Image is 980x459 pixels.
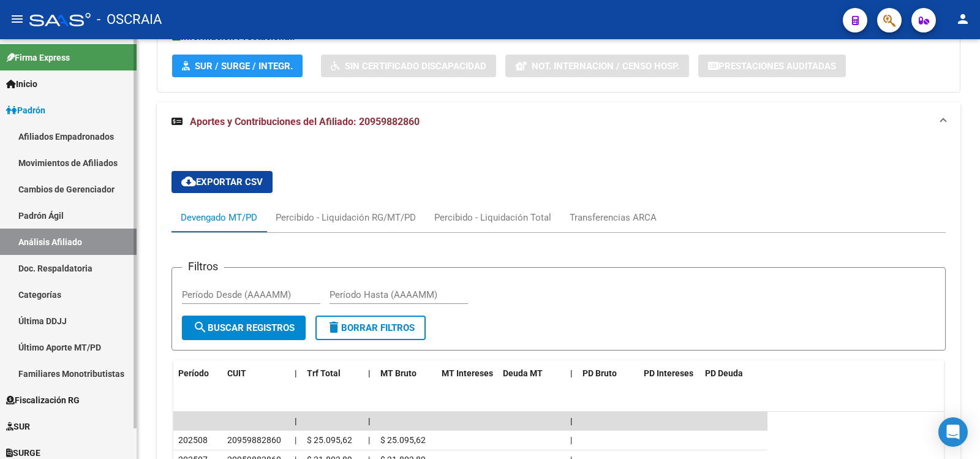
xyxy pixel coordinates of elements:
[315,316,426,340] button: Borrar Filtros
[172,55,303,77] button: SUR / SURGE / INTEGR.
[171,171,273,193] button: Exportar CSV
[193,322,295,333] span: Buscar Registros
[97,6,162,33] span: - OSCRAIA
[380,368,417,378] span: MT Bruto
[938,417,968,447] div: Open Intercom Messenger
[222,360,290,387] datatable-header-cell: CUIT
[195,61,293,72] span: SUR / SURGE / INTEGR.
[193,320,208,335] mat-icon: search
[570,416,573,426] span: |
[276,211,416,224] div: Percibido - Liquidación RG/MT/PD
[6,104,45,117] span: Padrón
[368,416,371,426] span: |
[173,360,222,387] datatable-header-cell: Período
[321,55,496,77] button: Sin Certificado Discapacidad
[698,55,846,77] button: Prestaciones Auditadas
[363,360,375,387] datatable-header-cell: |
[307,368,341,378] span: Trf Total
[505,55,689,77] button: Not. Internacion / Censo Hosp.
[442,368,493,378] span: MT Intereses
[295,435,296,445] span: |
[178,368,209,378] span: Período
[570,368,573,378] span: |
[503,368,543,378] span: Deuda MT
[644,368,693,378] span: PD Intereses
[295,368,297,378] span: |
[570,211,657,224] div: Transferencias ARCA
[227,368,246,378] span: CUIT
[6,420,30,433] span: SUR
[375,360,437,387] datatable-header-cell: MT Bruto
[368,368,371,378] span: |
[326,320,341,335] mat-icon: delete
[582,368,617,378] span: PD Bruto
[639,360,700,387] datatable-header-cell: PD Intereses
[302,360,363,387] datatable-header-cell: Trf Total
[326,322,415,333] span: Borrar Filtros
[181,211,257,224] div: Devengado MT/PD
[368,435,370,445] span: |
[570,435,572,445] span: |
[178,435,208,445] span: 202508
[182,258,224,275] h3: Filtros
[10,12,24,26] mat-icon: menu
[956,12,970,26] mat-icon: person
[181,174,196,189] mat-icon: cloud_download
[6,51,70,64] span: Firma Express
[227,435,281,445] span: 20959882860
[700,360,767,387] datatable-header-cell: PD Deuda
[434,211,551,224] div: Percibido - Liquidación Total
[182,316,306,340] button: Buscar Registros
[307,435,352,445] span: $ 25.095,62
[345,61,486,72] span: Sin Certificado Discapacidad
[290,360,302,387] datatable-header-cell: |
[718,61,836,72] span: Prestaciones Auditadas
[181,176,263,188] span: Exportar CSV
[157,102,960,142] mat-expansion-panel-header: Aportes y Contribuciones del Afiliado: 20959882860
[380,435,426,445] span: $ 25.095,62
[6,77,37,91] span: Inicio
[6,393,80,407] span: Fiscalización RG
[578,360,639,387] datatable-header-cell: PD Bruto
[437,360,498,387] datatable-header-cell: MT Intereses
[705,368,743,378] span: PD Deuda
[190,116,420,127] span: Aportes y Contribuciones del Afiliado: 20959882860
[498,360,565,387] datatable-header-cell: Deuda MT
[295,416,297,426] span: |
[532,61,679,72] span: Not. Internacion / Censo Hosp.
[565,360,578,387] datatable-header-cell: |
